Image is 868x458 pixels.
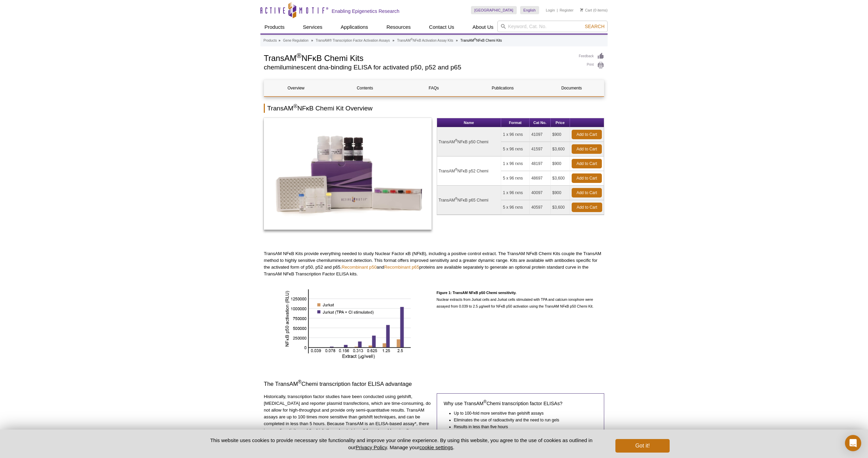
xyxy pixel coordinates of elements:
[411,38,413,41] sup: ®
[551,186,570,200] td: $900
[454,410,591,417] li: Up to 100-fold more sensitive than gelshift assays
[437,118,501,127] th: Name
[540,80,604,96] a: Documents
[456,39,458,42] li: »
[580,8,583,12] img: Your Cart
[341,265,376,270] a: Recombinant p50
[296,52,301,59] sup: ®
[572,203,602,212] a: Add to Cart
[471,6,517,14] a: [GEOGRAPHIC_DATA]
[474,38,476,41] sup: ®
[454,417,591,423] li: Eliminates the use of radioactivity and the need to run gels
[501,200,530,215] td: 5 x 96 rxns
[397,38,453,44] a: TransAM®NFκB Activation Assay Kits
[572,188,602,197] a: Add to Cart
[551,118,570,127] th: Price
[260,21,289,34] a: Products
[264,104,604,113] h2: TransAM NFκB Chemi Kit Overview
[580,8,592,13] a: Cart
[264,80,328,96] a: Overview
[615,439,670,453] button: Got it!
[393,39,395,42] li: »
[559,8,573,13] a: Register
[530,200,551,215] td: 40597
[572,130,602,139] a: Add to Cart
[530,142,551,157] td: 41597
[557,6,558,14] li: |
[572,144,602,154] a: Add to Cart
[551,127,570,142] td: $900
[530,118,551,127] th: Cat No.
[579,62,604,69] a: Print
[585,24,605,29] span: Search
[501,127,530,142] td: 1 x 96 rxns
[501,171,530,186] td: 5 x 96 rxns
[551,171,570,186] td: $3,600
[425,21,458,34] a: Contact Us
[497,21,608,32] input: Keyword, Cat. No.
[484,399,487,404] sup: ®
[551,157,570,171] td: $900
[580,6,608,14] li: (0 items)
[332,8,399,14] h2: Enabling Epigenetics Research
[264,393,432,447] p: Historically, transcription factor studies have been conducted using gelshift, [MEDICAL_DATA] and...
[845,435,861,451] div: Open Intercom Messenger
[501,142,530,157] td: 5 x 96 rxns
[501,118,530,127] th: Format
[264,53,572,63] h1: TransAM NFκB Chemi Kits
[311,39,313,42] li: »
[460,39,502,42] li: TransAM NFκB Chemi Kits
[316,38,390,44] a: TransAM® Transcription Factor Activation Assays
[455,139,457,142] sup: ®
[520,6,539,14] a: English
[402,80,466,96] a: FAQs
[298,379,301,384] sup: ®
[471,80,535,96] a: Publications
[264,64,572,70] h2: chemiluminescent dna-binding ELISA for activated p50, p52 and p65
[454,423,591,430] li: Results in less than five hours
[551,200,570,215] td: $3,600
[384,265,419,270] a: Recombinant p65
[530,157,551,171] td: 48197
[419,444,453,450] button: cookie settings
[530,127,551,142] td: 41097
[264,380,604,388] h3: The TransAM Chemi transcription factor ELISA advantage
[278,39,280,42] li: »
[382,21,415,34] a: Resources
[501,186,530,200] td: 1 x 96 rxns
[572,159,602,168] a: Add to Cart
[263,38,277,44] a: Products
[356,444,387,450] a: Privacy Policy
[283,38,309,44] a: Gene Regulation
[293,103,297,109] sup: ®
[198,437,604,451] p: This website uses cookies to provide necessary site functionality and improve your online experie...
[437,186,501,215] td: TransAM NFκB p65 Chemi
[437,291,516,295] strong: Figure 1: TransAM NFκB p50 Chemi sensitivity.
[264,118,432,232] a: TransAM® NFκB Chemi Kits
[437,291,594,308] span: Nuclear extracts from Jurkat cells and Jurkat cells stimulated with TPA and calcium ionophore wer...
[444,400,597,407] h4: Why use TransAM Chemi transcription factor ELISAs?
[455,197,457,201] sup: ®
[530,186,551,200] td: 40097
[551,142,570,157] td: $3,600
[264,118,432,230] img: TransAM® NFκB Chemi Kits
[469,21,498,34] a: About Us
[337,21,372,34] a: Applications
[264,250,604,277] p: TransAM NFκB Kits provide everything needed to study Nuclear Factor κB (NFkB), including a positi...
[437,157,501,186] td: TransAM NFκB p52 Chemi
[572,173,602,183] a: Add to Cart
[455,168,457,171] sup: ®
[284,289,411,359] img: TransAM NFkB p50 Chemi sensitivity
[501,157,530,171] td: 1 x 96 rxns
[579,53,604,60] a: Feedback
[530,171,551,186] td: 48697
[299,21,327,34] a: Services
[333,80,397,96] a: Contents
[583,23,607,29] button: Search
[546,8,555,13] a: Login
[437,127,501,157] td: TransAM NFκB p50 Chemi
